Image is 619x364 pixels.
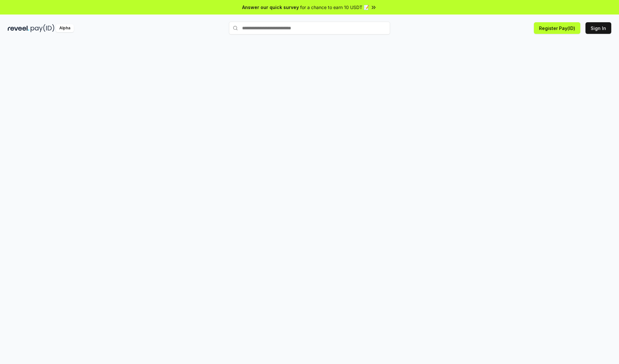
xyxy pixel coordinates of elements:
span: for a chance to earn 10 USDT 📝 [300,4,369,11]
button: Sign In [585,22,611,34]
button: Register Pay(ID) [534,22,580,34]
div: Alpha [56,24,74,32]
span: Answer our quick survey [242,4,299,11]
img: reveel_dark [8,24,29,32]
img: pay_id [31,24,54,32]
